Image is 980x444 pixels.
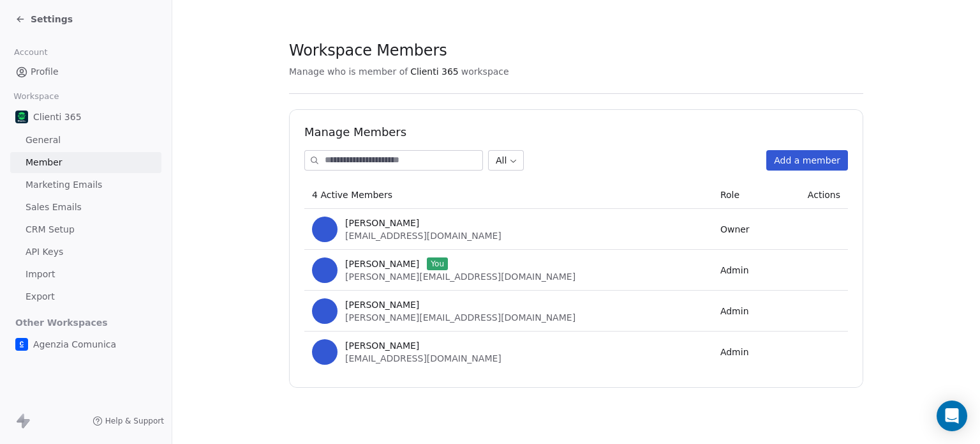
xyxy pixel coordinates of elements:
[33,338,116,351] span: Agenzia Comunica
[31,65,59,79] span: Profile
[105,416,164,426] span: Help & Support
[26,134,61,147] span: General
[937,401,967,431] div: Open Intercom Messenger
[8,43,53,62] span: Account
[720,190,739,200] span: Role
[10,286,161,307] a: Export
[15,338,28,351] img: agenzia-comunica-profilo-FB.png
[766,150,848,171] button: Add a member
[33,111,82,123] span: Clienti 365
[289,65,408,78] span: Manage who is member of
[720,347,749,357] span: Admin
[26,201,82,214] span: Sales Emails
[10,130,161,151] a: General
[26,156,63,169] span: Member
[345,312,575,323] span: [PERSON_NAME][EMAIL_ADDRESS][DOMAIN_NAME]
[345,231,501,241] span: [EMAIL_ADDRESS][DOMAIN_NAME]
[10,264,161,285] a: Import
[345,353,501,364] span: [EMAIL_ADDRESS][DOMAIN_NAME]
[345,257,419,270] span: [PERSON_NAME]
[10,197,161,218] a: Sales Emails
[26,223,75,236] span: CRM Setup
[410,65,459,78] span: Clienti 365
[427,257,448,270] span: You
[10,219,161,240] a: CRM Setup
[15,111,28,123] img: clienti365-logo-quadrato-negativo.png
[720,306,749,316] span: Admin
[345,298,419,311] span: [PERSON_NAME]
[10,174,161,195] a: Marketing Emails
[345,272,575,282] span: [PERSON_NAME][EMAIL_ADDRESS][DOMAIN_NAME]
[289,41,447,60] span: Workspace Members
[720,224,750,234] span: Owner
[10,312,113,333] span: Other Workspaces
[808,190,840,200] span: Actions
[10,241,161,263] a: API Keys
[304,125,848,140] h1: Manage Members
[10,152,161,173] a: Member
[15,13,73,26] a: Settings
[93,416,164,426] a: Help & Support
[31,13,73,26] span: Settings
[26,268,55,281] span: Import
[345,339,419,352] span: [PERSON_NAME]
[720,265,749,275] span: Admin
[26,290,55,303] span: Export
[345,217,419,229] span: [PERSON_NAME]
[10,61,161,82] a: Profile
[26,178,102,192] span: Marketing Emails
[461,65,509,78] span: workspace
[26,245,63,259] span: API Keys
[312,190,392,200] span: 4 Active Members
[8,87,64,106] span: Workspace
